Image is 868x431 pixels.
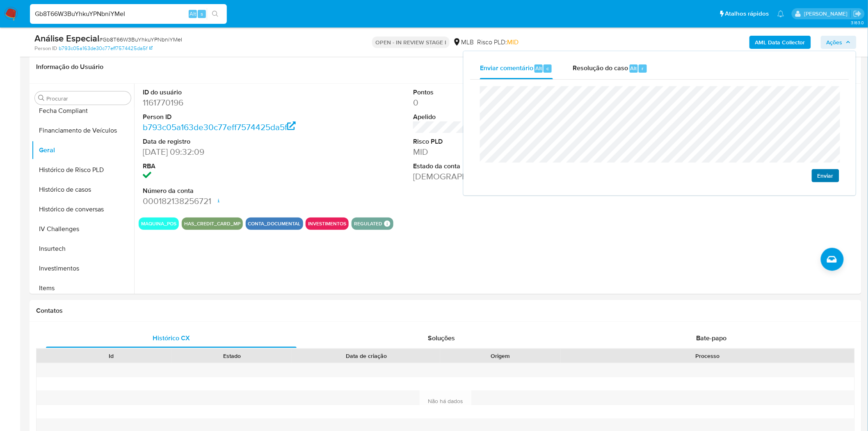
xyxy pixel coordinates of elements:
[153,333,190,343] span: Histórico CX
[630,64,637,72] span: Alt
[755,36,805,49] b: AML Data Collector
[34,45,57,52] b: Person ID
[177,352,286,360] div: Estado
[827,36,843,49] span: Ações
[566,352,849,360] div: Processo
[535,64,542,72] span: Alt
[546,64,549,72] span: c
[99,35,182,44] span: # Gb8T66W3BuYhkuYPNbniYMeI
[32,219,134,239] button: IV Challenges
[143,146,315,158] dd: [DATE] 09:32:09
[34,32,99,45] b: Análise Especial
[32,199,134,219] button: Histórico de conversas
[428,333,455,343] span: Soluções
[32,259,134,278] button: Investimentos
[413,137,585,146] dt: Risco PLD
[143,121,296,133] a: b793c05a163de30c77eff7574425da5f
[201,10,203,18] span: s
[697,333,727,343] span: Bate-papo
[298,352,434,360] div: Data de criação
[143,137,315,146] dt: Data de registro
[38,95,45,101] button: Procurar
[36,63,103,71] h1: Informação do Usuário
[413,146,585,158] dd: MID
[32,101,134,121] button: Fecha Compliant
[812,169,839,182] button: Enviar
[30,9,227,19] input: Pesquise usuários ou casos...
[777,10,784,17] a: Notificações
[507,37,519,47] span: MID
[413,88,585,97] dt: Pontos
[32,140,134,160] button: Geral
[57,352,166,360] div: Id
[372,37,450,48] p: OPEN - IN REVIEW STAGE I
[32,121,134,140] button: Financiamento de Veículos
[818,170,834,181] span: Enviar
[573,63,628,73] span: Resolução do caso
[413,171,585,182] dd: [DEMOGRAPHIC_DATA]
[59,45,153,52] a: b793c05a163de30c77eff7574425da5f
[725,9,769,18] span: Atalhos rápidos
[413,112,585,122] dt: Apelido
[851,19,864,26] span: 3.163.0
[446,352,555,360] div: Origem
[821,36,857,49] button: Ações
[32,278,134,298] button: Items
[477,38,519,47] span: Risco PLD:
[32,180,134,199] button: Histórico de casos
[804,10,850,18] p: laisa.felismino@mercadolivre.com
[413,162,585,171] dt: Estado da conta
[207,8,224,20] button: search-icon
[413,97,585,108] dd: 0
[143,195,315,207] dd: 000182138256721
[36,307,855,315] h1: Contatos
[32,160,134,180] button: Histórico de Risco PLD
[143,162,315,171] dt: RBA
[190,10,196,18] span: Alt
[143,186,315,195] dt: Número da conta
[453,38,474,47] div: MLB
[642,64,644,72] span: r
[853,9,862,18] a: Sair
[143,97,315,108] dd: 1161770196
[749,36,811,49] button: AML Data Collector
[480,63,533,73] span: Enviar comentário
[143,88,315,97] dt: ID do usuário
[32,239,134,259] button: Insurtech
[143,112,315,122] dt: Person ID
[46,95,128,102] input: Procurar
